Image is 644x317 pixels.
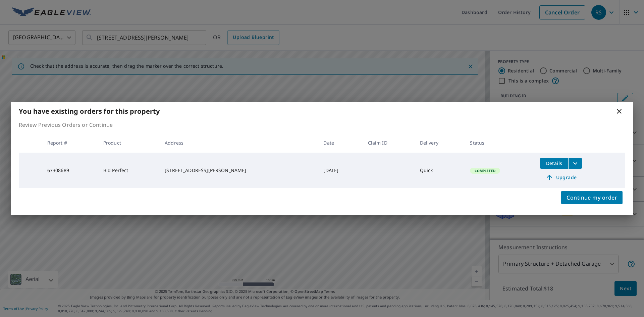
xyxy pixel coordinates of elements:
span: Continue my order [567,193,617,202]
span: Details [544,160,564,166]
th: Product [98,133,159,153]
td: Quick [415,153,465,188]
b: You have existing orders for this property [19,107,160,116]
td: Bid Perfect [98,153,159,188]
th: Status [465,133,535,153]
th: Address [159,133,318,153]
p: Review Previous Orders or Continue [19,121,625,129]
th: Date [318,133,362,153]
td: [DATE] [318,153,362,188]
th: Claim ID [363,133,415,153]
div: [STREET_ADDRESS][PERSON_NAME] [165,167,313,174]
td: 67308689 [42,153,98,188]
th: Delivery [415,133,465,153]
span: Upgrade [544,173,578,181]
button: Continue my order [561,191,623,204]
button: filesDropdownBtn-67308689 [568,158,582,169]
a: Upgrade [540,172,582,183]
button: detailsBtn-67308689 [540,158,568,169]
th: Report # [42,133,98,153]
span: Completed [471,168,499,173]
